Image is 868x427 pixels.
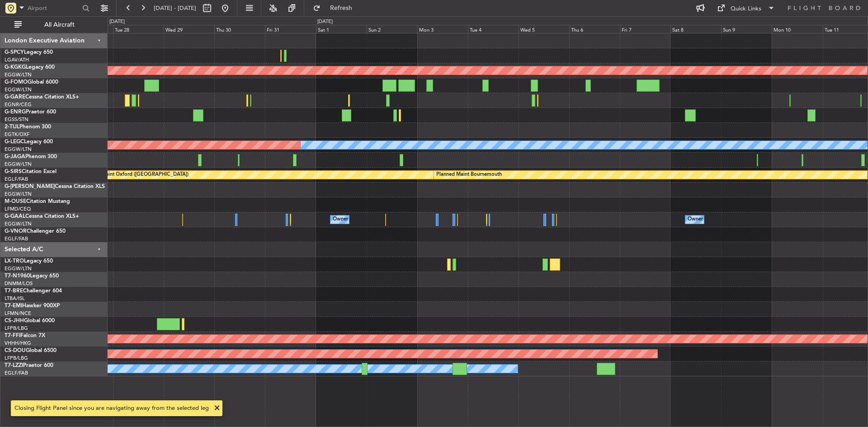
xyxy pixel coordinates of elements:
[10,18,98,32] button: All Aircraft
[5,139,53,145] a: G-LEGCLegacy 600
[5,154,57,160] a: G-JAGAPhenom 300
[5,131,29,138] a: EGTK/OXF
[5,333,45,338] a: T7-FFIFalcon 7X
[5,184,105,189] a: G-[PERSON_NAME]Cessna Citation XLS
[5,65,55,70] a: G-KGKGLegacy 600
[569,25,620,33] div: Thu 6
[24,22,95,28] span: All Aircraft
[5,273,59,279] a: T7-N1960Legacy 650
[5,348,26,353] span: CS-DOU
[5,295,25,302] a: LTBA/ISL
[5,169,22,174] span: G-SIRS
[5,199,26,204] span: M-OUSE
[5,229,27,234] span: G-VNOR
[5,318,55,324] a: CS-JHHGlobal 6000
[113,25,164,33] div: Tue 28
[5,288,62,294] a: T7-BREChallenger 604
[322,5,360,11] span: Refresh
[688,213,703,226] div: Owner
[333,213,348,226] div: Owner
[5,340,31,347] a: VHHH/HKG
[5,221,32,227] a: EGGW/LTN
[5,288,23,294] span: T7-BRE
[154,4,196,12] span: [DATE] - [DATE]
[28,1,80,15] input: Airport
[772,25,822,33] div: Mon 10
[5,258,24,264] span: LX-TRO
[5,214,79,219] a: G-GAALCessna Citation XLS+
[5,94,25,100] span: G-GARE
[5,303,22,309] span: T7-EMI
[5,303,60,309] a: T7-EMIHawker 900XP
[317,18,333,26] div: [DATE]
[109,18,125,26] div: [DATE]
[81,168,189,182] div: Planned Maint Oxford ([GEOGRAPHIC_DATA])
[5,280,33,287] a: DNMM/LOS
[5,325,28,332] a: LFPB/LBG
[519,25,569,33] div: Wed 5
[5,124,19,130] span: 2-TIJL
[5,310,31,317] a: LFMN/NCE
[5,370,28,376] a: EGLF/FAB
[164,25,214,33] div: Wed 29
[5,56,29,63] a: LGAV/ATH
[5,139,24,145] span: G-LEGC
[5,214,25,219] span: G-GAAL
[5,86,32,93] a: EGGW/LTN
[712,1,779,15] button: Quick Links
[5,235,28,242] a: EGLF/FAB
[5,65,26,70] span: G-KGKG
[5,154,25,160] span: G-JAGA
[5,363,53,368] a: T7-LZZIPraetor 600
[5,80,28,85] span: G-FOMO
[5,109,56,115] a: G-ENRGPraetor 600
[5,229,66,234] a: G-VNORChallenger 650
[468,25,519,33] div: Tue 4
[5,273,30,279] span: T7-N1960
[5,116,28,123] a: EGSS/STN
[5,176,28,183] a: EGLF/FAB
[5,124,51,130] a: 2-TIJLPhenom 300
[5,101,32,108] a: EGNR/CEG
[5,355,28,361] a: LFPB/LBG
[5,184,55,189] span: G-[PERSON_NAME]
[5,109,26,115] span: G-ENRG
[5,199,70,204] a: M-OUSECitation Mustang
[5,50,53,55] a: G-SPCYLegacy 650
[5,363,23,368] span: T7-LZZI
[721,25,772,33] div: Sun 9
[731,5,761,14] div: Quick Links
[5,265,32,272] a: EGGW/LTN
[5,169,57,174] a: G-SIRSCitation Excel
[5,348,57,353] a: CS-DOUGlobal 6500
[316,25,367,33] div: Sat 1
[5,71,32,78] a: EGGW/LTN
[214,25,265,33] div: Thu 30
[5,146,32,153] a: EGGW/LTN
[5,161,32,168] a: EGGW/LTN
[14,404,209,413] div: Closing Flight Panel since you are navigating away from the selected leg
[417,25,468,33] div: Mon 3
[309,1,363,15] button: Refresh
[5,50,24,55] span: G-SPCY
[5,333,20,338] span: T7-FFI
[5,206,31,212] a: LFMD/CEQ
[5,94,79,100] a: G-GARECessna Citation XLS+
[5,191,32,197] a: EGGW/LTN
[5,318,24,324] span: CS-JHH
[620,25,670,33] div: Fri 7
[670,25,721,33] div: Sat 8
[367,25,417,33] div: Sun 2
[5,80,58,85] a: G-FOMOGlobal 6000
[5,258,53,264] a: LX-TROLegacy 650
[265,25,316,33] div: Fri 31
[436,168,502,182] div: Planned Maint Bournemouth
